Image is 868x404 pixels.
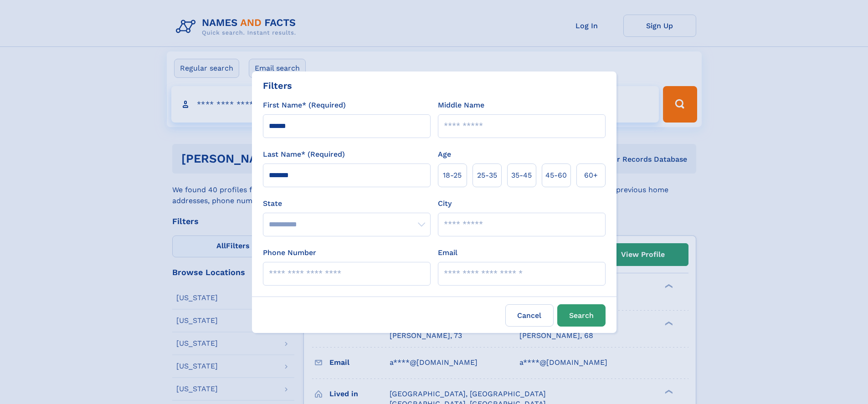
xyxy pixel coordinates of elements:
[263,149,345,160] label: Last Name* (Required)
[505,304,554,327] label: Cancel
[263,247,316,258] label: Phone Number
[438,149,451,160] label: Age
[438,100,484,111] label: Middle Name
[263,100,346,111] label: First Name* (Required)
[263,79,292,92] div: Filters
[438,198,452,209] label: City
[263,198,431,209] label: State
[443,170,462,181] span: 18‑25
[545,170,567,181] span: 45‑60
[477,170,497,181] span: 25‑35
[557,304,606,327] button: Search
[511,170,532,181] span: 35‑45
[584,170,598,181] span: 60+
[438,247,457,258] label: Email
